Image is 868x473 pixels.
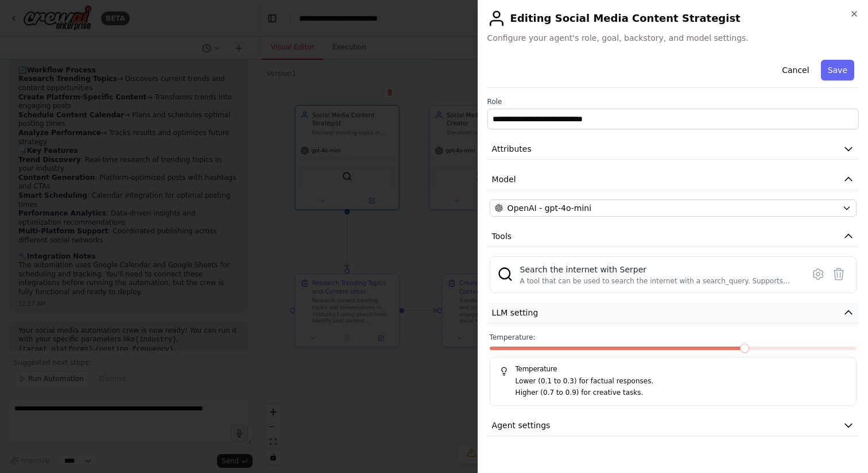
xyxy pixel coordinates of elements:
[828,264,849,284] button: Delete tool
[520,276,796,286] div: A tool that can be used to search the internet with a search_query. Supports different search typ...
[492,307,538,318] span: LLM setting
[516,376,847,387] p: Lower (0.1 to 0.3) for factual responses.
[516,387,847,399] p: Higher (0.7 to 0.9) for creative tasks.
[490,333,536,342] span: Temperature:
[507,202,591,214] span: OpenAI - gpt-4o-mini
[487,169,859,190] button: Model
[487,415,859,436] button: Agent settings
[492,420,551,431] span: Agent settings
[808,264,828,284] button: Configure tool
[492,230,512,242] span: Tools
[520,264,796,275] div: Search the internet with Serper
[487,9,859,28] h2: Editing Social Media Content Strategist
[499,364,847,374] h5: Temperature
[490,199,857,217] button: OpenAI - gpt-4o-mini
[497,266,513,282] img: SerperDevTool
[487,302,859,324] button: LLM setting
[487,32,859,44] span: Configure your agent's role, goal, backstory, and model settings.
[821,60,854,80] button: Save
[487,226,859,247] button: Tools
[487,97,859,106] label: Role
[492,143,532,155] span: Attributes
[492,174,516,185] span: Model
[775,60,816,80] button: Cancel
[487,139,859,160] button: Attributes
